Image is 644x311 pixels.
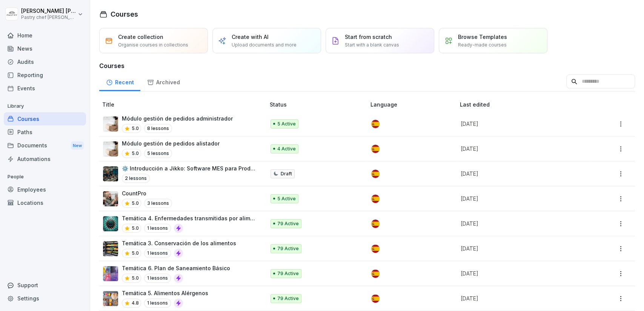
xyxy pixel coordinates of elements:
[103,241,118,256] img: ob1temx17qa248jtpkauy3pv.png
[461,170,581,178] p: [DATE]
[144,299,171,308] p: 1 lessons
[103,116,118,132] img: iaen9j96uzhvjmkazu9yscya.png
[461,120,581,128] p: [DATE]
[371,120,380,128] img: es.svg
[371,220,380,228] img: es.svg
[371,244,380,253] img: es.svg
[144,199,172,208] p: 3 lessons
[122,164,258,172] p: ⚙️ Introducción a Jikko: Software MES para Producción
[277,121,296,127] p: 5 Active
[103,216,118,231] img: frq77ysdix3y9as6qvhv4ihg.png
[277,295,299,302] p: 79 Active
[4,183,86,196] a: Employees
[371,145,380,153] img: es.svg
[270,101,367,108] p: Status
[4,292,86,305] a: Settings
[4,112,86,125] a: Courses
[461,244,581,252] p: [DATE]
[4,171,86,183] p: People
[277,270,299,277] p: 79 Active
[277,145,296,152] p: 4 Active
[461,195,581,203] p: [DATE]
[132,200,139,207] p: 5.0
[132,150,139,157] p: 5.0
[122,174,150,183] p: 2 lessons
[111,9,138,19] h1: Courses
[144,249,171,258] p: 1 lessons
[458,33,507,41] p: Browse Templates
[460,101,590,108] p: Last edited
[4,196,86,209] div: Locations
[144,124,172,133] p: 8 lessons
[281,170,292,177] p: Draft
[371,170,380,178] img: es.svg
[140,72,186,91] a: Archived
[232,42,297,48] p: Upload documents and more
[122,114,233,122] p: Módulo gestión de pedidos administrador
[4,139,86,153] div: Documents
[144,224,171,233] p: 1 lessons
[118,33,163,41] p: Create collection
[4,125,86,139] a: Paths
[132,225,139,232] p: 5.0
[345,33,392,41] p: Start from scratch
[4,152,86,166] a: Automations
[122,214,258,222] p: Temática 4. Enfermedades transmitidas por alimentos ETA'S
[132,125,139,132] p: 5.0
[122,189,172,197] p: CountPro
[118,42,188,48] p: Organise courses in collections
[277,245,299,252] p: 79 Active
[371,294,380,303] img: es.svg
[132,250,139,257] p: 5.0
[4,68,86,82] a: Reporting
[371,195,380,203] img: es.svg
[71,141,84,150] div: New
[277,220,299,227] p: 79 Active
[99,61,635,70] h3: Courses
[345,42,399,48] p: Start with a blank canvas
[461,294,581,302] p: [DATE]
[132,300,139,306] p: 4.8
[144,274,171,283] p: 1 lessons
[371,269,380,278] img: es.svg
[103,141,118,156] img: iaen9j96uzhvjmkazu9yscya.png
[370,101,457,108] p: Language
[461,220,581,227] p: [DATE]
[4,55,86,68] a: Audits
[122,139,220,147] p: Módulo gestión de pedidos alistador
[4,29,86,42] a: Home
[122,289,208,297] p: Temática 5. Alimentos Alérgenos
[4,82,86,95] a: Events
[103,191,118,206] img: nanuqyb3jmpxevmk16xmqivn.png
[4,139,86,153] a: DocumentsNew
[4,100,86,112] p: Library
[132,275,139,282] p: 5.0
[21,8,76,14] p: [PERSON_NAME] [PERSON_NAME]
[122,264,230,272] p: Temática 6. Plan de Saneamiento Básico
[4,42,86,55] a: News
[99,72,140,91] a: Recent
[232,33,269,41] p: Create with AI
[461,269,581,277] p: [DATE]
[103,166,118,181] img: txp9jo0aqkvplb2936hgnpad.png
[144,149,172,158] p: 5 lessons
[458,42,507,48] p: Ready-made courses
[461,145,581,153] p: [DATE]
[122,239,236,247] p: Temática 3. Conservación de los alimentos
[102,101,267,108] p: Title
[4,279,86,292] div: Support
[103,291,118,306] img: wwf9md3iy1bon5x53p9kcas9.png
[103,266,118,281] img: mhb727d105t9k4tb0y7eu9rv.png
